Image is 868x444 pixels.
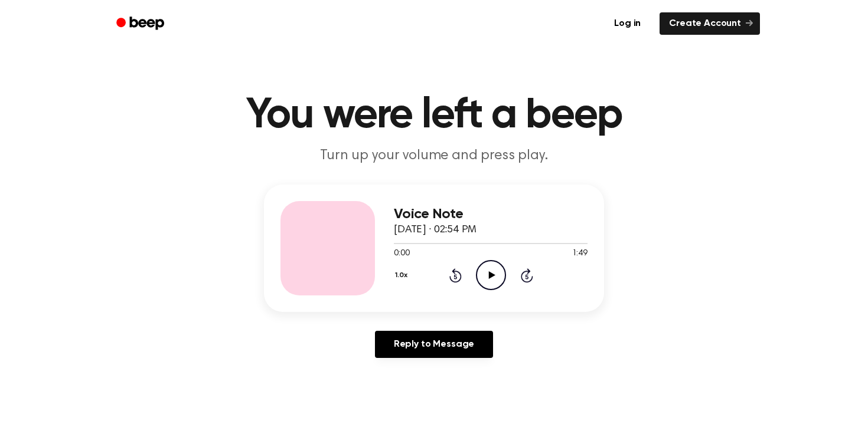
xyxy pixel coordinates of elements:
[207,146,661,166] p: Turn up your volume and press play.
[132,94,736,137] h1: You were left a beep
[108,12,175,35] a: Beep
[602,10,652,37] a: Log in
[394,225,477,235] span: [DATE] · 02:54 PM
[572,248,588,260] span: 1:49
[375,331,493,358] a: Reply to Message
[394,248,409,260] span: 0:00
[394,265,412,285] button: 1.0x
[660,12,760,35] a: Create Account
[394,206,588,222] h3: Voice Note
